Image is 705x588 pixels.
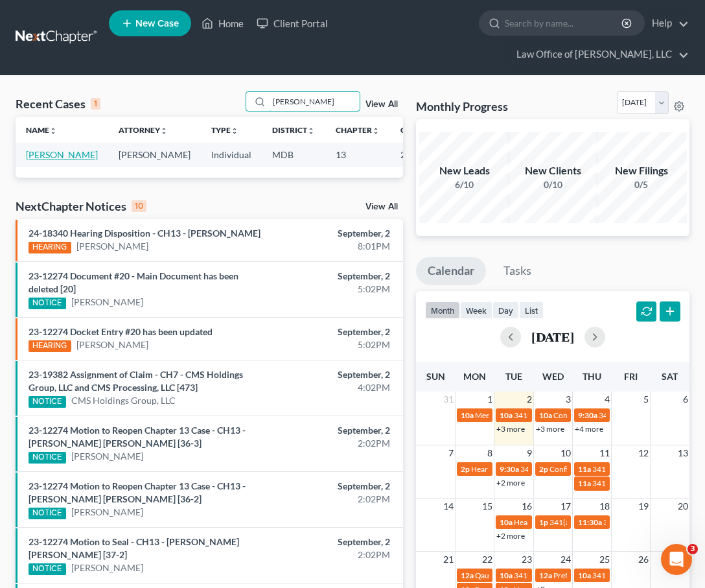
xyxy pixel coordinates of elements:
span: 11 [598,445,611,461]
span: Meeting of Creditors for [475,410,557,420]
div: NOTICE [29,396,66,408]
div: NOTICE [29,563,66,575]
a: 23-12274 Docket Entry #20 has been updated [29,326,213,337]
div: 0/5 [596,178,687,191]
a: [PERSON_NAME] [71,296,143,309]
div: 2:02PM [279,548,391,561]
div: 2:02PM [279,493,391,506]
div: NOTICE [29,452,66,464]
span: 11:30a [578,517,602,527]
a: 23-12274 Motion to Reopen Chapter 13 Case - CH13 - [PERSON_NAME] [PERSON_NAME] [36-3] [29,425,246,449]
input: Search by name... [269,92,360,111]
div: 6/10 [419,178,510,191]
span: Hearing for [PERSON_NAME] [471,464,572,474]
span: Sun [426,371,445,382]
div: 2:02PM [279,437,391,450]
div: NOTICE [29,298,66,309]
span: 10a [539,410,552,420]
span: 12 [637,445,650,461]
a: Home [195,12,250,35]
a: Tasks [492,257,543,285]
span: Confirmation hearing for [PERSON_NAME] [553,410,700,420]
div: HEARING [29,340,71,352]
div: 5:02PM [279,283,391,296]
a: View All [365,100,398,109]
a: [PERSON_NAME] [76,240,148,253]
span: 9:30a [500,464,519,474]
span: 7 [447,445,455,461]
span: 3 [688,544,698,554]
span: 9:30a [578,410,597,420]
span: 25 [598,552,611,567]
input: Search by name... [505,11,623,35]
span: 12a [539,570,552,580]
a: Chapterunfold_more [336,125,380,135]
button: month [425,301,460,319]
span: Sat [662,371,678,382]
span: 14 [442,499,455,514]
span: 11a [578,464,591,474]
td: Individual [201,143,262,167]
span: 1p [539,517,548,527]
div: 0/10 [507,178,598,191]
div: September, 2 [279,227,391,240]
span: 2p [539,464,548,474]
span: 11a [578,478,591,488]
a: 23-12274 Document #20 - Main Document has been deleted [20] [29,270,238,294]
a: [PERSON_NAME] [71,506,143,519]
span: 341(a) meeting for [PERSON_NAME] [514,570,639,580]
span: Tue [505,371,522,382]
span: 17 [559,499,572,514]
span: 16 [520,499,533,514]
i: unfold_more [307,127,315,135]
span: 341(a) meeting for [PERSON_NAME] [PERSON_NAME] [514,410,701,420]
a: Typeunfold_more [211,125,238,135]
span: 24 [559,552,572,567]
span: 10a [500,570,513,580]
span: 9 [526,445,533,461]
a: [PERSON_NAME] [71,561,143,574]
div: September, 2 [279,480,391,493]
span: Hearing for [PERSON_NAME] [514,517,615,527]
span: 31 [442,392,455,407]
div: HEARING [29,242,71,253]
span: Thu [583,371,601,382]
span: New Case [135,19,179,29]
span: 6 [682,392,689,407]
i: unfold_more [160,127,168,135]
a: Districtunfold_more [272,125,315,135]
span: 2 [526,392,533,407]
div: September, 2 [279,368,391,381]
div: September, 2 [279,325,391,338]
a: 23-12274 Motion to Reopen Chapter 13 Case - CH13 - [PERSON_NAME] [PERSON_NAME] [36-2] [29,480,246,504]
span: Mon [463,371,486,382]
span: 18 [598,499,611,514]
a: Case Nounfold_more [400,125,442,135]
a: +3 more [496,424,525,434]
a: Law Office of [PERSON_NAME], LLC [510,43,689,66]
span: Confirmation hearing for [PERSON_NAME] [549,464,697,474]
h2: [DATE] [531,330,574,344]
span: 5 [642,392,650,407]
div: NextChapter Notices [16,198,146,214]
div: 1 [91,98,100,110]
a: +2 more [496,531,525,541]
button: day [492,301,519,319]
a: Calendar [416,257,486,285]
a: 24-18340 Hearing Disposition - CH13 - [PERSON_NAME] [29,228,260,239]
div: September, 2 [279,535,391,548]
a: 23-19382 Assignment of Claim - CH7 - CMS Holdings Group, LLC and CMS Processing, LLC [473] [29,369,243,393]
a: CMS Holdings Group, LLC [71,394,176,407]
div: 4:02PM [279,381,391,394]
div: 8:01PM [279,240,391,253]
a: [PERSON_NAME] [76,338,148,351]
span: 3 [564,392,572,407]
span: 1 [486,392,494,407]
td: 25-17523 [390,143,452,167]
div: New Filings [596,163,687,178]
div: September, 2 [279,270,391,283]
span: Fri [624,371,638,382]
div: Recent Cases [16,96,100,112]
span: 4 [603,392,611,407]
a: Nameunfold_more [26,125,57,135]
